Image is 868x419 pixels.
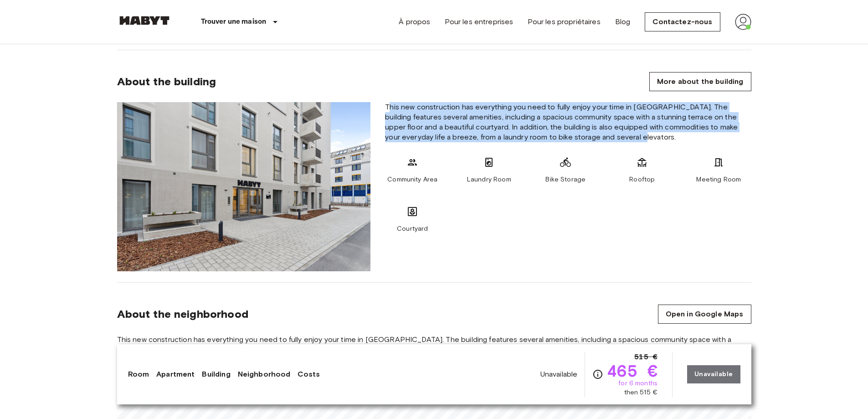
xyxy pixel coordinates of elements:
[540,369,578,379] span: Unavailable
[528,16,600,27] a: Pour les propriétaires
[618,379,657,388] span: for 6 months
[117,335,751,365] span: This new construction has everything you need to fully enjoy your time in [GEOGRAPHIC_DATA]. The ...
[156,369,195,380] a: Apartment
[238,369,291,380] a: Neighborhood
[629,175,655,184] span: Rooftop
[298,369,320,380] a: Costs
[202,369,230,380] a: Building
[128,369,149,380] a: Room
[658,305,751,324] a: Open in Google Maps
[545,175,586,184] span: Bike Storage
[385,102,751,142] span: This new construction has everything you need to fully enjoy your time in [GEOGRAPHIC_DATA]. The ...
[201,16,267,27] p: Trouver une maison
[615,16,631,27] a: Blog
[696,175,741,184] span: Meeting Room
[387,175,437,184] span: Community Area
[592,369,603,380] svg: Check cost overview for full price breakdown. Please note that discounts apply to new joiners onl...
[624,388,658,397] span: then 515 €
[649,72,751,91] a: More about the building
[467,175,511,184] span: Laundry Room
[117,102,371,271] img: Placeholder image
[399,16,430,27] a: À propos
[645,12,720,31] a: Contactez-nous
[607,362,657,379] span: 465 €
[445,16,513,27] a: Pour les entreprises
[117,307,248,321] span: About the neighborhood
[397,224,428,233] span: Courtyard
[634,352,657,362] span: 515 €
[117,16,172,25] img: Habyt
[735,14,751,30] img: avatar
[117,75,216,88] span: About the building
